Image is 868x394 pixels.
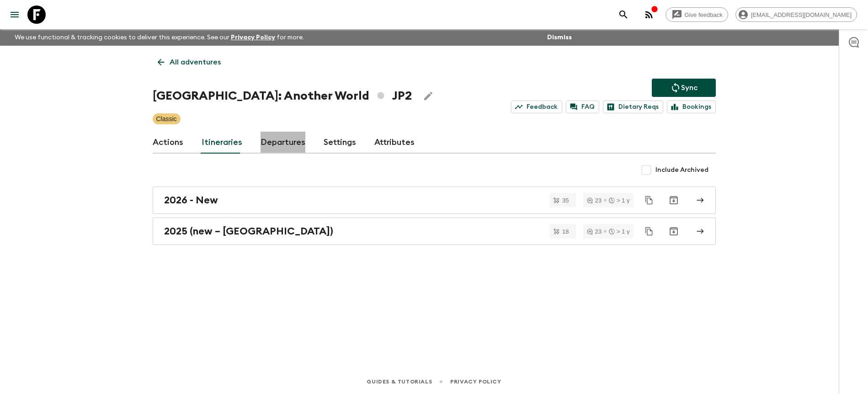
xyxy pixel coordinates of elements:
a: Privacy Policy [231,34,275,41]
span: [EMAIL_ADDRESS][DOMAIN_NAME] [746,11,857,18]
div: 23 [587,229,601,234]
h2: 2025 (new – [GEOGRAPHIC_DATA]) [164,225,333,237]
a: Departures [261,132,305,154]
a: Privacy Policy [450,377,501,387]
a: Dietary Reqs [603,101,663,113]
div: [EMAIL_ADDRESS][DOMAIN_NAME] [735,7,857,22]
div: 23 [587,197,601,203]
h2: 2026 - New [164,194,218,206]
span: Give feedback [680,11,728,18]
p: All adventures [170,57,221,68]
span: 18 [557,229,574,234]
span: 35 [557,197,574,203]
button: Dismiss [545,31,574,44]
button: Sync adventure departures to the booking engine [652,79,716,97]
p: We use functional & tracking cookies to deliver this experience. See our for more. [11,29,308,46]
button: Archive [665,222,683,240]
a: Attributes [374,132,415,154]
h1: [GEOGRAPHIC_DATA]: Another World JP2 [153,87,412,105]
a: Give feedback [666,7,728,22]
a: 2026 - New [153,186,716,214]
button: Archive [665,191,683,209]
a: 2025 (new – [GEOGRAPHIC_DATA]) [153,218,716,245]
button: Duplicate [641,223,657,240]
span: Include Archived [655,165,708,175]
a: Itineraries [202,132,242,154]
a: Feedback [511,101,562,113]
a: Guides & Tutorials [367,377,432,387]
div: > 1 y [609,229,630,234]
a: Settings [324,132,356,154]
a: Actions [153,132,183,154]
a: FAQ [566,101,599,113]
button: Edit Adventure Title [419,87,437,105]
a: Bookings [667,101,716,113]
div: > 1 y [609,197,630,203]
button: Duplicate [641,192,657,208]
p: Sync [681,82,698,93]
a: All adventures [153,53,226,71]
button: search adventures [614,5,633,24]
button: menu [5,5,24,24]
p: Classic [156,114,177,123]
